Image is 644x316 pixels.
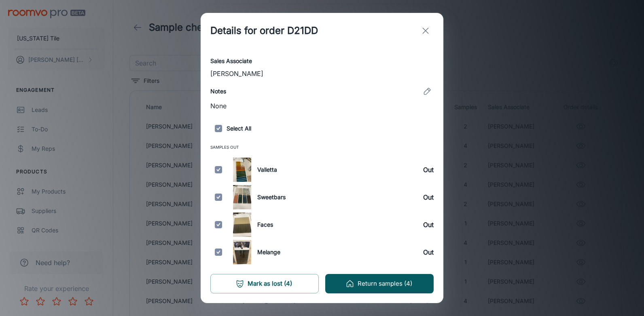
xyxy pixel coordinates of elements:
span: Samples Out [210,143,434,154]
p: [PERSON_NAME] [210,69,434,78]
h6: Melange [257,248,280,257]
h1: Details for order D21DD [210,23,318,38]
h6: Faces [257,220,273,229]
img: Sweetbars [230,185,254,209]
h6: Select All [210,120,434,137]
h6: Notes [210,87,226,96]
button: Mark as lost (4) [210,274,319,293]
h6: Sweetbars [257,193,286,202]
img: Melange [230,240,254,264]
h6: Out [423,192,434,202]
button: exit [417,23,434,39]
h6: Out [423,247,434,257]
h6: Valletta [257,165,277,174]
h6: Out [423,220,434,230]
button: Return samples (4) [325,274,434,293]
h6: Out [423,165,434,175]
img: Valletta [230,158,254,182]
img: Faces [230,213,254,237]
h6: Sales Associate [210,57,434,65]
p: None [210,101,434,111]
